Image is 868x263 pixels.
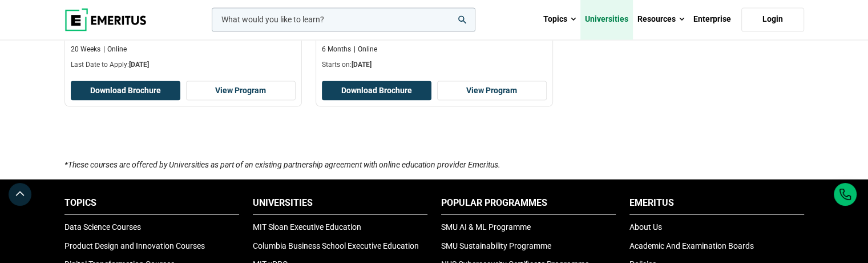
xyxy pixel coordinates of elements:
[71,81,180,100] button: Download Brochure
[437,81,547,100] a: View Program
[253,241,419,250] a: Columbia Business School Executive Education
[741,7,804,31] a: Login
[212,7,475,31] input: woocommerce-product-search-field-0
[64,160,500,169] i: *These courses are offered by Universities as part of an existing partnership agreement with onli...
[629,241,754,250] a: Academic And Examination Boards
[71,59,296,69] p: Last Date to Apply:
[322,59,547,69] p: Starts on:
[253,222,361,231] a: MIT Sloan Executive Education
[186,81,296,100] a: View Program
[441,222,531,231] a: SMU AI & ML Programme
[129,60,149,68] span: [DATE]
[441,241,551,250] a: SMU Sustainability Programme
[629,222,662,231] a: About Us
[354,44,377,54] p: Online
[103,44,127,54] p: Online
[64,222,141,231] a: Data Science Courses
[71,44,100,54] p: 20 Weeks
[322,44,351,54] p: 6 Months
[352,60,372,68] span: [DATE]
[64,241,205,250] a: Product Design and Innovation Courses
[322,81,431,100] button: Download Brochure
